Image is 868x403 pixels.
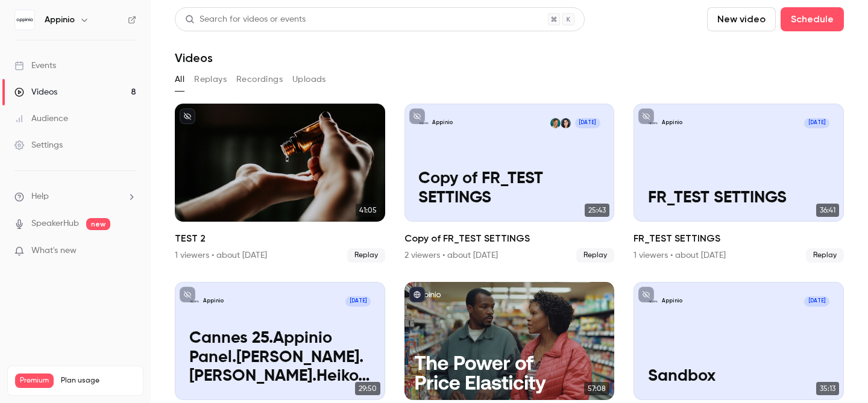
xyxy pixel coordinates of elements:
[575,118,600,128] span: [DATE]
[804,296,829,307] span: [DATE]
[816,382,839,395] span: 35:13
[180,108,195,124] button: unpublished
[356,204,380,217] span: 41:05
[345,296,371,307] span: [DATE]
[409,108,425,124] button: unpublished
[14,86,57,98] div: Videos
[816,204,839,217] span: 36:41
[662,298,682,305] p: Appinio
[175,104,385,263] li: TEST 2
[236,70,283,89] button: Recordings
[404,249,498,261] div: 2 viewers • about [DATE]
[404,104,615,263] a: Copy of FR_TEST SETTINGSAppinioLola GilleValérie Rager-Brossard[DATE]Copy of FR_TEST SETTINGS25:4...
[175,7,844,396] section: Videos
[175,70,184,89] button: All
[175,231,385,246] h2: TEST 2
[781,7,844,31] button: Schedule
[432,119,453,127] p: Appinio
[175,249,267,261] div: 1 viewers • about [DATE]
[404,231,615,246] h2: Copy of FR_TEST SETTINGS
[31,190,49,203] span: Help
[15,373,54,388] span: Premium
[585,204,609,217] span: 25:43
[638,287,654,302] button: unpublished
[806,248,844,263] span: Replay
[189,329,371,386] p: Cannes 25.Appinio Panel.[PERSON_NAME].[PERSON_NAME].Heiko.[PERSON_NAME]
[576,248,614,263] span: Replay
[61,376,136,386] span: Plan usage
[707,7,776,31] button: New video
[180,287,195,302] button: unpublished
[31,245,77,257] span: What's new
[804,118,829,128] span: [DATE]
[45,14,75,26] h6: Appinio
[14,190,136,203] li: help-dropdown-opener
[175,51,213,65] h1: Videos
[634,104,844,263] li: FR_TEST SETTINGS
[292,70,326,89] button: Uploads
[185,13,306,26] div: Search for videos or events
[31,217,79,230] a: SpeakerHub
[648,189,830,208] p: FR_TEST SETTINGS
[584,382,609,395] span: 57:08
[418,169,600,207] p: Copy of FR_TEST SETTINGS
[561,118,571,128] img: Lola Gille
[86,218,110,230] span: new
[634,231,844,246] h2: FR_TEST SETTINGS
[409,287,425,302] button: published
[662,119,682,127] p: Appinio
[14,113,68,125] div: Audience
[634,104,844,263] a: FR_TEST SETTINGSAppinio[DATE]FR_TEST SETTINGS36:41FR_TEST SETTINGS1 viewers • about [DATE]Replay
[648,367,830,386] p: Sandbox
[15,10,34,30] img: Appinio
[355,382,380,395] span: 29:50
[122,246,136,257] iframe: Noticeable Trigger
[203,298,224,305] p: Appinio
[634,249,726,261] div: 1 viewers • about [DATE]
[14,139,63,151] div: Settings
[14,60,56,72] div: Events
[550,118,561,128] img: Valérie Rager-Brossard
[175,104,385,263] a: 41:05TEST 21 viewers • about [DATE]Replay
[194,70,227,89] button: Replays
[638,108,654,124] button: unpublished
[347,248,385,263] span: Replay
[404,104,615,263] li: Copy of FR_TEST SETTINGS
